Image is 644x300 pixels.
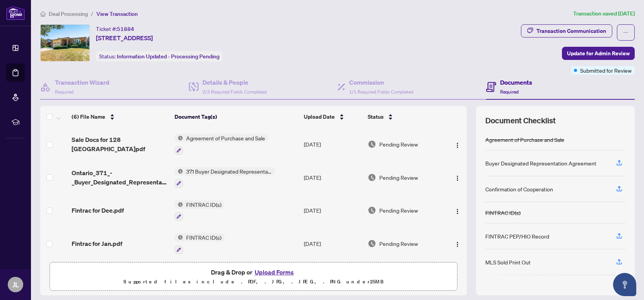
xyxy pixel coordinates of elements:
div: Ticket #: [96,24,134,33]
h4: Details & People [202,78,267,87]
span: [STREET_ADDRESS] [96,33,153,43]
span: 1/1 Required Fields Completed [349,89,413,95]
span: Document Checklist [485,115,556,126]
span: Agreement of Purchase and Sale [183,134,268,142]
span: View Transaction [96,10,138,17]
img: logo [6,6,25,20]
button: Update for Admin Review [562,47,635,60]
span: Sale Docs for 128 [GEOGRAPHIC_DATA]pdf [72,135,169,153]
span: Information Updated - Processing Pending [117,53,219,60]
td: [DATE] [301,227,365,260]
button: Status Icon371 Buyer Designated Representation Agreement - Authority for Purchase or Lease [175,167,275,188]
th: Upload Date [301,106,365,128]
img: Logo [454,142,461,148]
img: Logo [454,175,461,181]
img: Logo [454,241,461,247]
span: Submitted for Review [580,66,632,75]
span: JL [12,279,19,290]
article: Transaction saved [DATE] [573,9,635,18]
img: Logo [454,208,461,215]
span: Drag & Drop or [211,267,296,277]
img: Document Status [368,239,376,248]
h4: Transaction Wizard [55,78,110,87]
span: Required [55,89,74,95]
p: Supported files include .PDF, .JPG, .JPEG, .PNG under 25 MB [55,277,452,286]
div: Transaction Communication [536,25,606,37]
span: 371 Buyer Designated Representation Agreement - Authority for Purchase or Lease [183,167,275,176]
span: Pending Review [379,140,418,148]
span: Status [368,112,384,121]
button: Logo [451,138,464,150]
span: Pending Review [379,173,418,182]
th: (6) File Name [69,106,172,128]
td: [DATE] [301,128,365,161]
button: Status IconFINTRAC ID(s) [175,233,224,254]
span: Fintrac for Dee.pdf [72,206,124,215]
span: FINTRAC ID(s) [183,233,224,242]
img: IMG-X12341660_1.jpg [41,25,89,61]
div: Confirmation of Cooperation [485,185,553,193]
div: Buyer Designated Representation Agreement [485,159,596,167]
span: home [40,11,46,17]
span: Pending Review [379,239,418,248]
th: Status [365,106,444,128]
img: Status Icon [175,134,183,142]
div: Agreement of Purchase and Sale [485,135,564,144]
h4: Commission [349,78,413,87]
span: (6) File Name [72,112,105,121]
button: Logo [451,204,464,216]
div: Status: [96,51,223,61]
img: Document Status [368,173,376,182]
div: FINTRAC ID(s) [485,208,521,217]
img: Status Icon [175,200,183,209]
button: Logo [451,237,464,250]
button: Transaction Communication [521,24,612,37]
button: Open asap [613,273,636,296]
span: Fintrac for Jan.pdf [72,239,122,248]
span: Update for Admin Review [567,47,630,60]
span: 2/3 Required Fields Completed [202,89,267,95]
button: Status IconAgreement of Purchase and Sale [175,134,268,155]
img: Status Icon [175,233,183,242]
button: Status IconFINTRAC ID(s) [175,200,224,221]
span: FINTRAC ID(s) [183,200,224,209]
span: Upload Date [304,112,335,121]
span: Ontario_371_-_Buyer_Designated_Representation_Agreement_-_Authority_for_Purchase_or_Lease-17.pdf [72,168,169,187]
span: 51884 [117,26,134,32]
h4: Documents [500,78,532,87]
th: Document Tag(s) [171,106,301,128]
td: [DATE] [301,194,365,227]
span: Required [500,89,519,95]
button: Logo [451,171,464,184]
li: / [91,9,93,18]
button: Upload Forms [252,267,296,277]
span: ellipsis [623,30,629,35]
span: Deal Processing [49,10,88,17]
img: Status Icon [175,167,183,176]
span: Pending Review [379,206,418,215]
span: Drag & Drop orUpload FormsSupported files include .PDF, .JPG, .JPEG, .PNG under25MB [50,262,457,291]
div: FINTRAC PEP/HIO Record [485,232,549,240]
td: [DATE] [301,161,365,194]
div: MLS Sold Print Out [485,258,531,266]
img: Document Status [368,140,376,148]
img: Document Status [368,206,376,215]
